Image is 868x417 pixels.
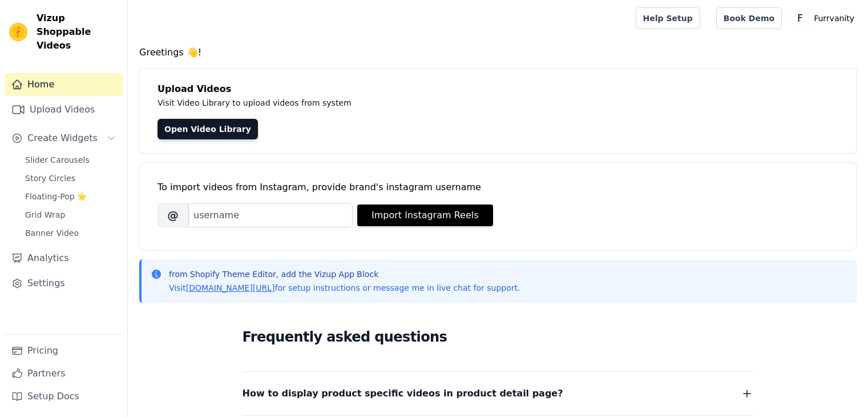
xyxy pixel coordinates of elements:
[18,170,123,186] a: Story Circles
[25,154,90,166] span: Slider Carousels
[18,225,123,241] a: Banner Video
[18,207,123,223] a: Grid Wrap
[158,203,188,227] span: @
[243,386,754,402] button: How to display product specific videos in product detail page?
[25,209,65,220] span: Grid Wrap
[5,98,123,121] a: Upload Videos
[809,8,859,29] p: Furrvanity
[5,127,123,150] button: Create Widgets
[5,362,123,385] a: Partners
[18,189,123,205] a: Floating-Pop ⭐
[791,8,859,29] button: F Furrvanity
[797,13,803,24] text: F
[5,247,123,270] a: Analytics
[5,385,123,408] a: Setup Docs
[158,96,669,110] p: Visit Video Library to upload videos from system
[188,203,353,227] input: username
[5,339,123,362] a: Pricing
[27,131,98,145] span: Create Widgets
[25,227,79,239] span: Banner Video
[158,119,258,139] a: Open Video Library
[243,326,754,348] h2: Frequently asked questions
[158,181,838,194] div: To import videos from Instagram, provide brand's instagram username
[139,46,857,59] h4: Greetings 👋!
[18,152,123,168] a: Slider Carousels
[716,7,782,29] a: Book Demo
[169,282,520,294] p: Visit for setup instructions or message me in live chat for support.
[9,23,27,41] img: Vizup
[37,11,118,53] span: Vizup Shoppable Videos
[357,205,493,226] button: Import Instagram Reels
[158,82,838,96] h4: Upload Videos
[636,7,700,29] a: Help Setup
[5,272,123,295] a: Settings
[169,268,520,280] p: from Shopify Theme Editor, add the Vizup App Block
[186,283,275,292] a: [DOMAIN_NAME][URL]
[243,386,563,402] span: How to display product specific videos in product detail page?
[5,73,123,96] a: Home
[25,173,75,184] span: Story Circles
[25,191,87,202] span: Floating-Pop ⭐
